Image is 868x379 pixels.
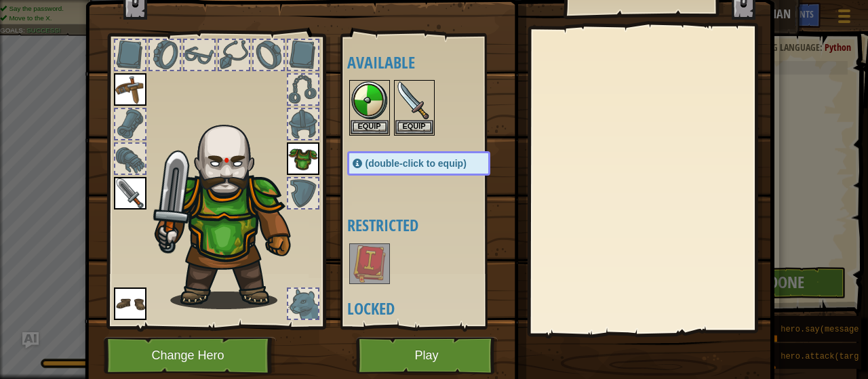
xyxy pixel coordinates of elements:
img: portrait.png [351,245,389,283]
img: portrait.png [114,287,146,320]
img: goliath_hair.png [148,112,314,309]
img: portrait.png [395,81,433,119]
button: Change Hero [104,337,276,374]
span: (double-click to equip) [366,158,467,169]
h4: Locked [347,300,517,317]
img: portrait.png [287,142,319,175]
button: Play [356,337,498,374]
h4: Available [347,54,517,71]
button: Equip [395,120,433,134]
img: portrait.png [351,81,389,119]
img: portrait.png [114,73,146,106]
img: portrait.png [114,177,146,210]
button: Equip [351,120,389,134]
h4: Restricted [347,216,517,234]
